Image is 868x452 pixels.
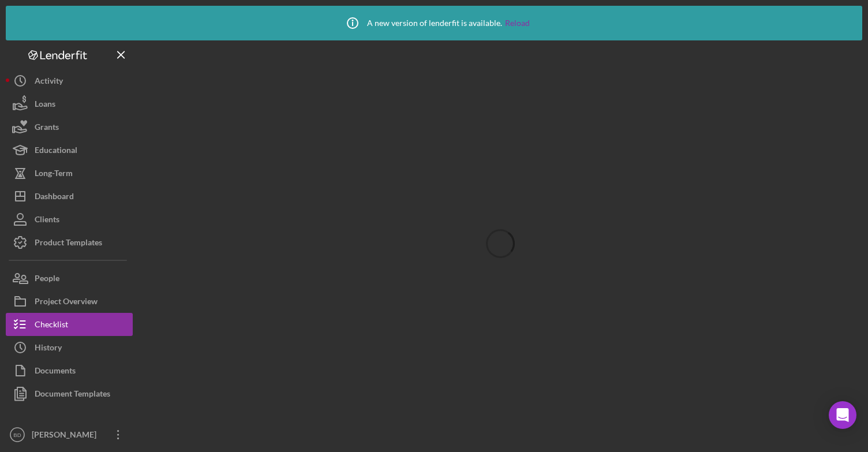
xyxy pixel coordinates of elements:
[35,267,59,293] div: People
[35,185,74,211] div: Dashboard
[35,382,110,408] div: Document Templates
[35,115,59,141] div: Grants
[35,139,77,165] div: Educational
[35,208,59,234] div: Clients
[35,69,63,95] div: Activity
[505,18,530,28] a: Reload
[6,208,133,231] button: Clients
[338,9,530,38] div: A new version of lenderfit is available.
[13,432,21,438] text: BD
[6,313,133,336] button: Checklist
[35,231,102,257] div: Product Templates
[829,401,856,429] div: Open Intercom Messenger
[35,92,55,118] div: Loans
[6,185,133,208] button: Dashboard
[6,162,133,185] button: Long-Term
[6,336,133,359] button: History
[6,290,133,313] button: Project Overview
[6,423,133,446] button: BD[PERSON_NAME]
[35,359,76,385] div: Documents
[6,139,133,162] button: Educational
[6,359,133,382] button: Documents
[6,382,133,405] button: Document Templates
[6,92,133,115] button: Loans
[35,290,98,316] div: Project Overview
[6,115,133,139] button: Grants
[6,231,133,254] button: Product Templates
[35,162,73,188] div: Long-Term
[35,313,68,339] div: Checklist
[6,267,133,290] button: People
[29,423,104,449] div: [PERSON_NAME]
[6,69,133,92] button: Activity
[35,336,62,362] div: History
